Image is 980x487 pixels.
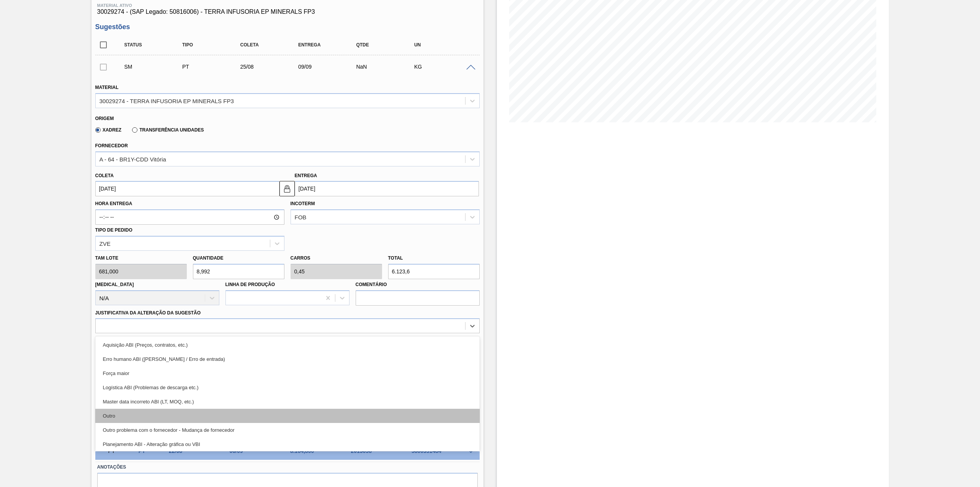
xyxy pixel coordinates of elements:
[100,156,166,162] div: A - 64 - BR1Y-CDD Vitória
[412,64,479,70] div: KG
[354,64,420,70] div: NaN
[95,366,480,380] div: Força maior
[412,42,479,48] div: UN
[95,395,480,409] div: Master data incorreto ABI (LT, MOQ, etc.)
[100,240,111,247] div: ZVE
[354,42,420,48] div: Qtde
[95,352,480,366] div: Erro humano ABI ([PERSON_NAME] / Erro de entrada)
[238,64,304,70] div: 25/08/2025
[97,3,478,8] span: Material ativo
[180,64,247,70] div: Pedido de Transferência
[291,201,315,206] label: Incoterm
[95,423,480,437] div: Outro problema com o fornecedor - Mudança de fornecedor
[95,338,480,352] div: Aquisição ABI (Preços, contratos, etc.)
[95,335,480,346] label: Observações
[95,227,132,233] label: Tipo de pedido
[291,255,310,261] label: Carros
[295,181,479,196] input: dd/mm/yyyy
[132,127,204,133] label: Transferência Unidades
[122,64,189,70] div: Sugestão Manual
[95,116,114,121] label: Origem
[356,279,480,290] label: Comentário
[296,64,363,70] div: 09/09/2025
[238,42,304,48] div: Coleta
[95,173,114,178] label: Coleta
[95,181,279,196] input: dd/mm/yyyy
[100,97,234,104] div: 30029274 - TERRA INFUSORIA EP MINERALS FP3
[180,42,247,48] div: Tipo
[283,184,292,193] img: locked
[95,253,187,264] label: Tam lote
[193,255,224,261] label: Quantidade
[97,8,478,15] span: 30029274 - (SAP Legado: 50816006) - TERRA INFUSORIA EP MINERALS FP3
[95,127,122,133] label: Xadrez
[95,23,480,31] h3: Sugestões
[95,143,128,148] label: Fornecedor
[122,42,189,48] div: Status
[95,380,480,395] div: Logística ABI (Problemas de descarga etc.)
[95,409,480,423] div: Outro
[295,173,317,178] label: Entrega
[388,255,403,261] label: Total
[279,181,295,196] button: locked
[97,462,478,473] label: Anotações
[95,437,480,451] div: Planejamento ABI - Alteração gráfica ou VBI
[95,85,119,90] label: Material
[295,214,307,220] div: FOB
[296,42,363,48] div: Entrega
[95,310,201,316] label: Justificativa da Alteração da Sugestão
[225,282,275,287] label: Linha de Produção
[95,198,284,209] label: Hora Entrega
[95,282,134,287] label: [MEDICAL_DATA]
